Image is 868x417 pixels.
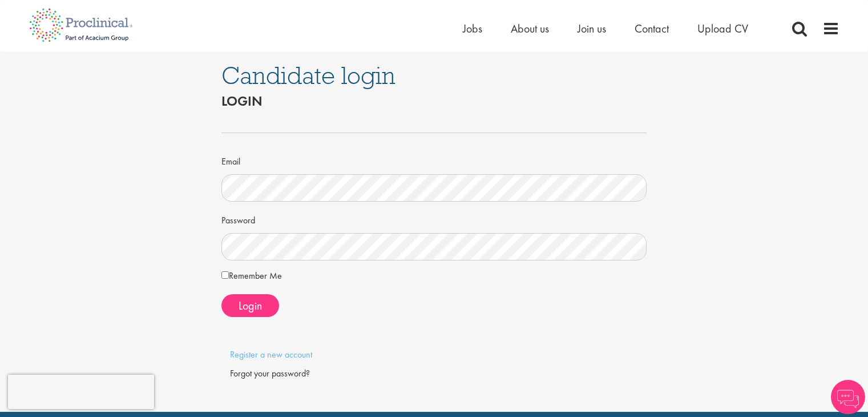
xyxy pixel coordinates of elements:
[511,21,549,36] a: About us
[221,94,647,109] h2: Login
[221,271,229,279] input: Remember Me
[578,21,606,36] a: Join us
[831,380,865,414] img: Chatbot
[230,348,312,360] a: Register a new account
[697,21,748,36] a: Upload CV
[221,269,282,283] label: Remember Me
[230,367,639,380] div: Forgot your password?
[221,294,279,317] button: Login
[221,151,240,169] label: Email
[463,21,482,36] a: Jobs
[8,375,154,409] iframe: reCAPTCHA
[221,60,395,91] span: Candidate login
[635,21,669,36] a: Contact
[221,210,255,227] label: Password
[239,298,262,313] span: Login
